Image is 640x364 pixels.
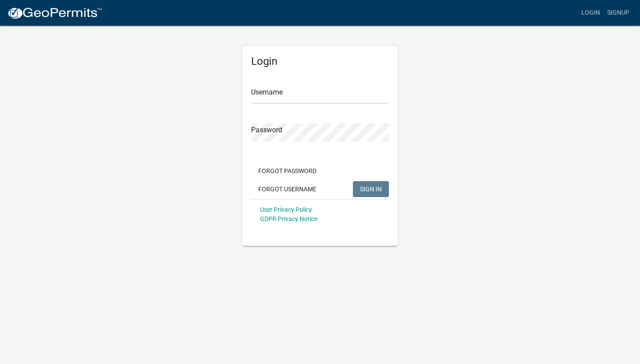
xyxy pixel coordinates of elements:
span: SIGN IN [360,185,382,192]
a: User Privacy Policy [260,206,312,213]
a: Login [578,4,604,21]
a: GDPR Privacy Notice [260,215,317,222]
a: Signup [604,4,633,21]
button: Forgot Username [251,181,324,197]
button: SIGN IN [353,181,389,197]
button: Forgot Password [251,163,324,179]
h5: Login [251,55,389,68]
